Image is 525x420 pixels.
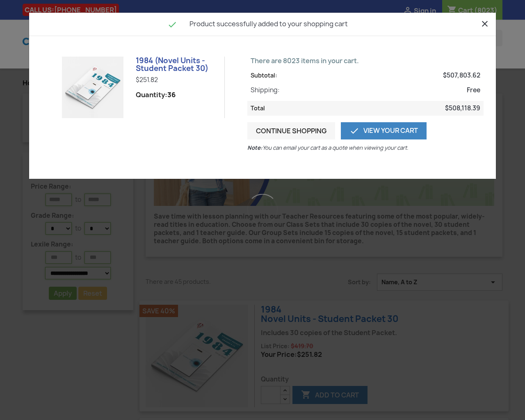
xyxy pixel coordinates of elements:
p: $251.82 [136,76,218,84]
img: 1984 (Novel Units - Student Packet 30) [62,57,123,118]
i:  [349,126,359,136]
p: You can email your cart as a quote when viewing your cart. [247,144,411,152]
button: Continue shopping [247,122,335,139]
button: Close [480,18,490,29]
span: Free [467,86,480,94]
span: Shipping: [251,86,280,94]
span: Total [251,104,265,112]
p: There are 8023 items in your cart. [247,57,484,65]
span: $508,118.39 [445,104,480,112]
span: Quantity: [136,91,176,99]
h6: 1984 (Novel Units - Student Packet 30) [136,57,218,73]
i: close [480,19,490,29]
a: View Your Cart [341,122,427,139]
b: Note: [247,144,262,152]
strong: 36 [167,90,176,99]
span: $507,803.62 [443,71,480,80]
i:  [167,20,177,30]
h4: Product successfully added to your shopping cart [35,19,490,30]
span: Subtotal: [251,71,277,80]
